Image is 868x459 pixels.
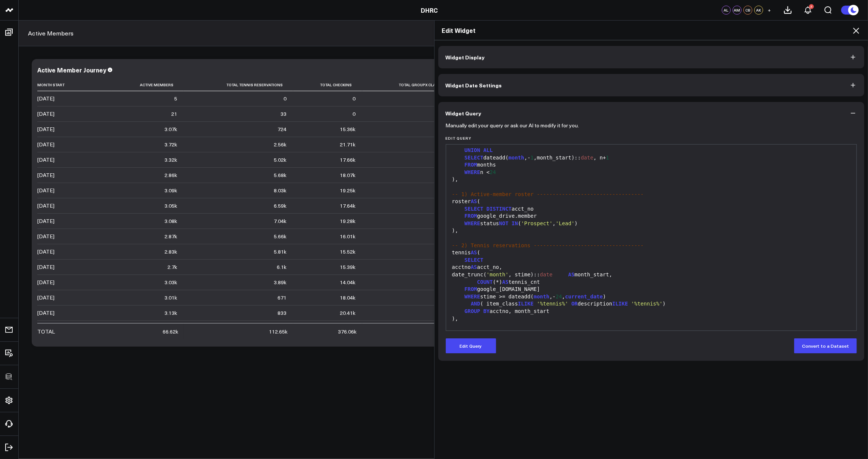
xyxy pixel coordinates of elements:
span: IN [512,220,518,226]
span: -- 2) Tennis reservations ----------------------------------- [452,242,644,248]
span: OR [571,301,578,307]
div: tennis ( [450,249,853,257]
span: Widget Date Settings [446,82,502,88]
span: 1 [530,155,533,161]
span: WHERE [464,169,480,175]
div: roster ( [450,198,853,205]
div: acctno acct_no, [450,264,853,271]
div: stime >= dateadd( ,- , ) [450,293,853,301]
button: Widget Date Settings [438,74,865,96]
span: date [540,272,553,277]
span: ILIKE [518,301,534,307]
span: Widget Display [446,54,485,60]
span: AS [471,249,477,255]
span: BY [483,308,490,314]
div: ), [450,227,853,235]
span: FROM [464,162,477,168]
span: month [534,294,549,300]
span: WHERE [464,220,480,226]
div: CB [743,6,752,15]
div: AK [754,6,763,15]
span: SELECT [464,206,483,212]
span: 'Lead' [556,220,575,226]
span: AS [471,198,477,204]
span: month [508,155,524,161]
div: AL [722,6,731,15]
span: DISTINCT [486,206,511,212]
span: 'Prospect' [521,220,552,226]
div: ), [450,176,853,183]
div: months [450,161,853,169]
div: ), [450,315,853,323]
a: DHRC [421,6,438,14]
span: 24 [556,294,562,300]
button: Edit Query [446,338,496,353]
span: '%tennis%' [537,301,568,307]
span: SELECT [464,155,483,161]
span: '%tennis%' [631,301,662,307]
span: 24 [490,169,496,175]
span: FROM [464,286,477,292]
span: AS [502,279,508,285]
span: current_date [565,294,603,300]
span: UNION [464,147,480,153]
span: ALL [483,147,493,153]
h2: Edit Widget [442,26,861,34]
div: ( item_class description ) [450,300,853,308]
span: AND [471,301,480,307]
div: date_trunc( , stime):: month_start, [450,271,853,279]
div: acct_no [450,205,853,213]
div: status ( , ) [450,220,853,227]
span: + [768,7,771,13]
div: 2 [809,4,814,9]
button: + [765,6,774,15]
span: AS [471,264,477,270]
div: google_drive.member [450,213,853,220]
div: AM [733,6,742,15]
p: Manually edit your query or ask our AI to modify it for you. [446,122,579,128]
div: acctno, month_start [450,308,853,315]
span: WHERE [464,294,480,300]
span: Widget Query [446,110,482,116]
label: Edit Query [446,136,857,140]
button: Widget Display [438,46,865,68]
div: n < [450,169,853,176]
span: ILIKE [612,301,628,307]
span: 1 [606,155,609,161]
div: (*) tennis_cnt [450,279,853,286]
span: FROM [464,213,477,219]
span: COUNT [477,279,493,285]
span: 'month' [486,272,508,277]
span: -- 1) Active-member roster ---------------------------------- [452,191,644,197]
div: dateadd( ,- ,month_start):: , n+ [450,154,853,162]
span: NOT [499,220,508,226]
span: AS [568,272,574,277]
button: Widget Query [438,102,865,124]
div: google_[DOMAIN_NAME] [450,286,853,293]
button: Convert to a Dataset [794,338,857,353]
span: date [581,155,593,161]
span: SELECT [464,257,483,263]
span: GROUP [464,308,480,314]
